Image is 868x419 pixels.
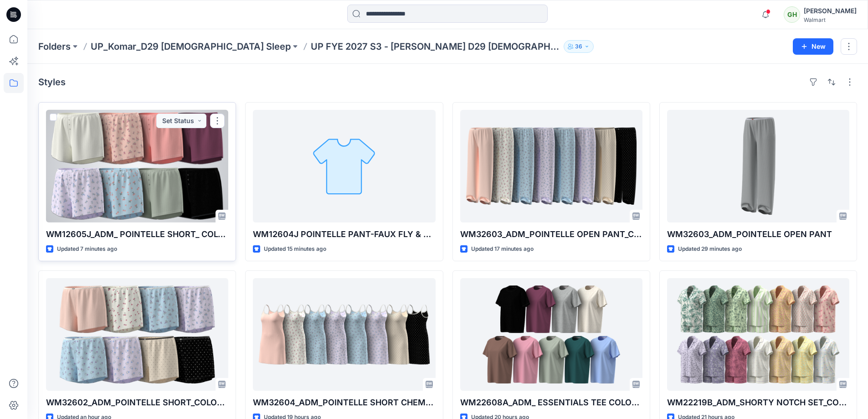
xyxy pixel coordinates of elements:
a: WM12605J_ADM_ POINTELLE SHORT_ COLORWAY [46,110,228,222]
p: WM32602_ADM_POINTELLE SHORT_COLORWAY [46,396,228,409]
button: New [793,38,833,55]
p: WM22219B_ADM_SHORTY NOTCH SET_COLORWAY [667,396,849,409]
p: Updated 17 minutes ago [471,244,534,254]
p: WM22608A_ADM_ ESSENTIALS TEE COLORWAY [460,396,642,409]
a: WM12604J POINTELLE PANT-FAUX FLY & BUTTONS + PICOT_COLORWAY [253,110,435,222]
div: Walmart [804,16,857,23]
button: 36 [564,40,594,53]
div: GH [784,6,800,23]
a: WM22608A_ADM_ ESSENTIALS TEE COLORWAY [460,278,642,391]
a: WM32604_ADM_POINTELLE SHORT CHEMISE_COLORWAY [253,278,435,391]
p: Updated 29 minutes ago [678,244,742,254]
h4: Styles [38,77,66,88]
a: Folders [38,40,71,53]
p: WM32603_ADM_POINTELLE OPEN PANT [667,228,849,241]
a: WM32603_ADM_POINTELLE OPEN PANT [667,110,849,222]
p: WM12605J_ADM_ POINTELLE SHORT_ COLORWAY [46,228,228,241]
p: 36 [575,41,582,52]
p: WM32604_ADM_POINTELLE SHORT CHEMISE_COLORWAY [253,396,435,409]
a: WM22219B_ADM_SHORTY NOTCH SET_COLORWAY [667,278,849,391]
a: WM32602_ADM_POINTELLE SHORT_COLORWAY [46,278,228,391]
div: [PERSON_NAME] [804,5,857,16]
p: Updated 7 minutes ago [57,244,117,254]
a: WM32603_ADM_POINTELLE OPEN PANT_COLORWAY [460,110,642,222]
p: WM32603_ADM_POINTELLE OPEN PANT_COLORWAY [460,228,642,241]
p: WM12604J POINTELLE PANT-FAUX FLY & BUTTONS + PICOT_COLORWAY [253,228,435,241]
p: Updated 15 minutes ago [264,244,326,254]
p: UP FYE 2027 S3 - [PERSON_NAME] D29 [DEMOGRAPHIC_DATA] Sleepwear [311,40,560,53]
a: UP_Komar_D29 [DEMOGRAPHIC_DATA] Sleep [91,40,291,53]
